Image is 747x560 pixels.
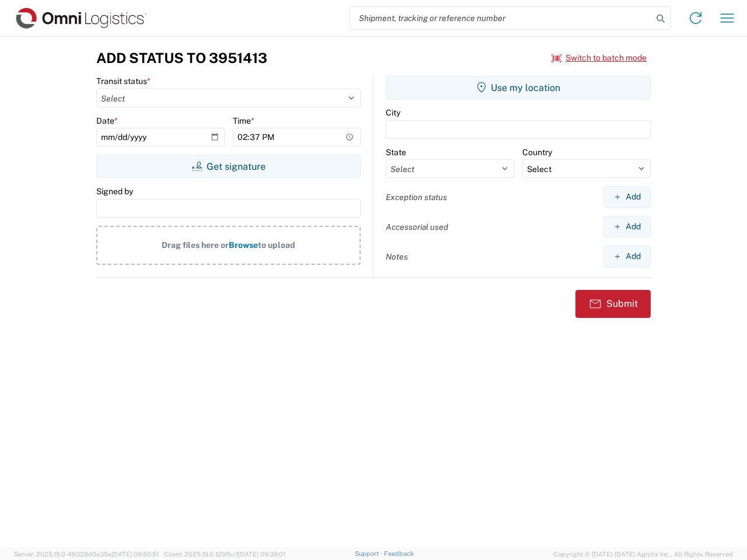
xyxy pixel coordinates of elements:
[386,192,447,202] label: Exception status
[603,246,651,267] button: Add
[96,76,151,86] label: Transit status
[96,186,133,197] label: Signed by
[162,240,229,250] span: Drag files here or
[111,551,159,558] span: [DATE] 09:50:51
[164,551,285,558] span: Client: 2025.19.0-129fbcf
[350,7,652,29] input: Shipment, tracking or reference number
[553,549,733,559] span: Copyright © [DATE]-[DATE] Agistix Inc., All Rights Reserved
[229,240,258,250] span: Browse
[14,551,159,558] span: Server: 2025.19.0-49328d0a35e
[96,50,267,66] h3: Add Status to 3951413
[522,147,552,157] label: Country
[386,251,408,262] label: Notes
[386,107,400,118] label: City
[355,550,384,557] a: Support
[384,550,414,557] a: Feedback
[96,116,118,126] label: Date
[575,290,651,318] button: Submit
[386,222,448,232] label: Accessorial used
[603,186,651,208] button: Add
[386,76,651,99] button: Use my location
[233,116,254,126] label: Time
[238,551,285,558] span: [DATE] 09:39:01
[551,48,647,68] button: Switch to batch mode
[96,155,361,178] button: Get signature
[258,240,295,250] span: to upload
[603,216,651,237] button: Add
[386,147,406,157] label: State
